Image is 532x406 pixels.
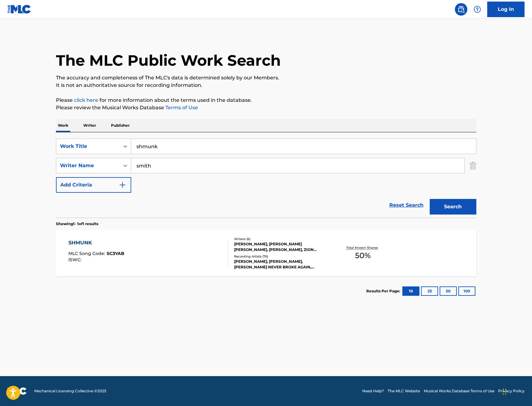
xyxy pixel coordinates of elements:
button: Add Criteria [56,177,131,193]
img: help [474,6,481,13]
span: MLC Song Code : [68,251,107,256]
div: Recording Artists ( 76 ) [234,254,328,259]
p: Work [56,119,70,132]
div: [PERSON_NAME], [PERSON_NAME] [PERSON_NAME], [PERSON_NAME], ZION [PERSON_NAME] [PERSON_NAME] [PERS... [234,241,328,253]
iframe: Chat Widget [501,376,532,406]
p: It is not an authoritative source for recording information. [56,82,476,89]
span: SC3YAB [107,251,124,256]
div: Writer Name [60,162,116,169]
a: click here [74,97,98,103]
a: Reset Search [386,198,427,212]
a: Privacy Policy [498,388,525,394]
a: Public Search [455,3,467,16]
span: Mechanical Licensing Collective © 2025 [34,388,106,394]
a: Terms of Use [164,105,198,111]
div: [PERSON_NAME], [PERSON_NAME],[PERSON_NAME] NEVER BROKE AGAIN, [PERSON_NAME], [PERSON_NAME] & [PER... [234,259,328,270]
span: 50 % [355,250,371,261]
div: Work Title [60,143,116,150]
div: Writers ( 6 ) [234,237,328,241]
div: Help [471,3,483,16]
img: MLC Logo [7,5,31,14]
a: The MLC Website [388,388,420,394]
a: Need Help? [362,388,384,394]
img: Delete Criterion [470,158,476,173]
p: Writer [81,119,98,132]
p: Total Known Shares: [346,245,380,250]
button: 25 [421,286,438,296]
h1: The MLC Public Work Search [56,51,281,70]
img: 9d2ae6d4665cec9f34b9.svg [119,181,126,189]
img: logo [7,387,27,395]
p: Please review the Musical Works Database [56,104,476,111]
button: 100 [458,286,475,296]
button: Search [430,199,476,215]
div: Drag [503,382,507,401]
p: Publisher [109,119,132,132]
div: SHMUNK [68,239,124,247]
img: search [457,6,465,13]
p: The accuracy and completeness of The MLC's data is determined solely by our Members. [56,74,476,82]
p: Results Per Page: [366,288,402,294]
a: Log In [487,2,525,17]
a: Musical Works Database Terms of Use [424,388,494,394]
p: Please for more information about the terms used in the database. [56,97,476,104]
button: 50 [440,286,457,296]
p: Showing 1 - 1 of 1 results [56,221,98,227]
button: 10 [402,286,419,296]
span: ISWC : [68,257,83,262]
form: Search Form [56,139,476,218]
a: SHMUNKMLC Song Code:SC3YABISWC:Writers (6)[PERSON_NAME], [PERSON_NAME] [PERSON_NAME], [PERSON_NAM... [56,230,476,276]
